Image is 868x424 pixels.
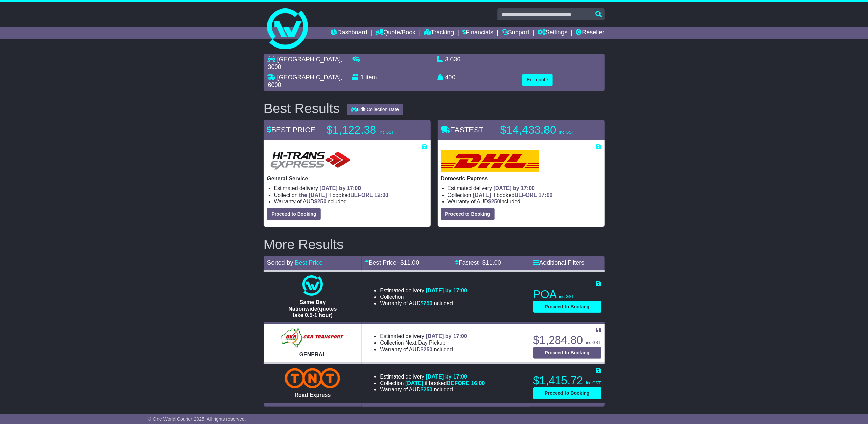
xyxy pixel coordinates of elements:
span: 400 [445,74,456,81]
span: 250 [491,199,500,204]
span: - $ [479,259,501,266]
span: the [DATE] [299,192,327,198]
li: Warranty of AUD included. [380,346,467,353]
span: $ [421,347,433,352]
span: inc GST [586,340,601,345]
span: [DATE] by 17:00 [494,185,535,191]
span: 17:00 [539,192,553,198]
span: if booked [473,192,552,198]
span: 250 [424,300,433,306]
li: Estimated delivery [274,185,427,191]
a: Best Price- $11.00 [365,259,419,266]
span: © One World Courier 2025. All rights reserved. [148,416,246,422]
span: 11.00 [486,259,501,266]
a: Quote/Book [375,27,415,39]
li: Warranty of AUD included. [448,198,601,205]
span: inc GST [559,130,574,135]
button: Proceed to Booking [533,301,601,313]
span: [GEOGRAPHIC_DATA] [277,56,341,63]
p: $1,415.72 [533,374,601,387]
img: HiTrans: General Service [267,150,354,172]
span: 11.00 [404,259,419,266]
span: item [366,74,377,81]
li: Collection [380,380,485,386]
span: $ [421,387,433,392]
span: [DATE] by 17:00 [426,288,467,293]
p: $14,433.80 [500,123,585,137]
span: Next Day Pickup [405,340,445,346]
span: BEFORE [447,380,469,386]
a: Best Price [295,259,323,266]
li: Collection [274,192,427,198]
span: , 6000 [268,74,343,88]
li: Estimated delivery [448,185,601,191]
span: 1 [361,74,364,81]
p: Domestic Express [441,175,601,182]
img: DHL: Domestic Express [441,150,539,172]
span: inc GST [559,294,574,299]
li: Warranty of AUD included. [380,386,485,393]
img: TNT Domestic: Road Express [285,368,340,388]
span: 16:00 [471,380,485,386]
li: Collection [380,339,467,346]
p: $1,122.38 [327,123,411,137]
span: Sorted by [267,259,293,266]
p: POA [533,288,601,301]
span: 3.636 [445,56,461,63]
span: $ [488,199,500,204]
span: Same Day Nationwide(quotes take 0.5-1 hour) [288,299,337,318]
button: Proceed to Booking [533,347,601,359]
span: GENERAL [299,352,326,357]
p: General Service [267,175,427,182]
span: - $ [396,259,419,266]
li: Estimated delivery [380,333,467,339]
span: if booked [299,192,388,198]
span: [DATE] by 17:00 [320,185,361,191]
span: [GEOGRAPHIC_DATA] [277,74,341,81]
span: BEFORE [515,192,537,198]
span: [DATE] by 17:00 [426,333,467,339]
span: BEFORE [350,192,373,198]
p: $1,284.80 [533,333,601,347]
span: Road Express [295,392,331,398]
span: 250 [317,199,327,204]
span: 250 [424,347,433,352]
span: FASTEST [441,126,484,134]
a: Support [502,27,529,39]
a: Financials [462,27,493,39]
li: Warranty of AUD included. [274,198,427,205]
button: Proceed to Booking [533,387,601,399]
button: Edit quote [522,74,553,86]
li: Collection [448,192,601,198]
div: Best Results [260,101,344,116]
button: Proceed to Booking [267,208,321,220]
li: Estimated delivery [380,287,467,294]
h2: More Results [264,237,605,252]
a: Additional Filters [533,259,585,266]
span: [DATE] by 17:00 [426,374,467,380]
span: 250 [424,387,433,392]
a: Reseller [576,27,604,39]
span: BEST PRICE [267,126,315,134]
span: [DATE] [473,192,491,198]
button: Edit Collection Date [347,104,403,115]
span: , 3000 [268,56,343,70]
span: $ [314,199,327,204]
a: Dashboard [331,27,367,39]
span: 12:00 [374,192,388,198]
li: Collection [380,294,467,300]
a: Tracking [424,27,454,39]
a: Fastest- $11.00 [455,259,501,266]
span: [DATE] [405,380,423,386]
li: Estimated delivery [380,373,485,380]
a: Settings [538,27,568,39]
img: One World Courier: Same Day Nationwide(quotes take 0.5-1 hour) [302,275,323,296]
span: inc GST [586,381,601,385]
span: inc GST [379,130,394,135]
span: if booked [405,380,485,386]
li: Warranty of AUD included. [380,300,467,307]
img: GKR: GENERAL [280,328,345,348]
span: $ [421,300,433,306]
button: Proceed to Booking [441,208,495,220]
